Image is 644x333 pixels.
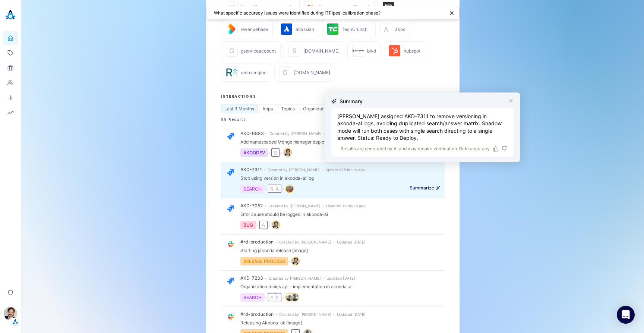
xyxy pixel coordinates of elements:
button: Eran Naor [285,185,294,193]
span: bullet space [321,167,324,172]
span: channel name [240,131,264,136]
div: Go to organization's profile [268,293,276,301]
span: bullet space [333,311,335,317]
button: A [259,221,268,229]
span: bullet space [322,275,325,281]
a: person badge [285,293,291,301]
h3: Interactions [221,94,445,100]
a: topic badge [240,257,288,266]
button: Stewart Hull [291,257,300,265]
img: revenuebase [226,23,238,35]
img: Jira [225,275,236,286]
div: G [226,45,238,57]
a: topic badge [240,293,265,302]
button: Stewart HullTenant Logo [3,304,18,326]
div: Go to person's profile [272,221,280,229]
a: person badge [284,148,289,157]
div: Go to organization's profile [259,221,268,229]
div: Go to person's profile [291,293,299,301]
div: [DOMAIN_NAME] [294,70,330,75]
button: Topics [278,104,298,113]
button: Ggserviceaccount [221,41,281,60]
span: update date [326,204,366,208]
span: update date [337,240,366,244]
button: R [271,148,280,157]
button: revenuebase [221,20,273,38]
img: Slack [225,311,236,322]
span: bullet space [265,186,267,192]
div: Go to organization's profile [273,185,281,193]
span: bullet space [263,167,266,172]
div: notion [397,5,410,10]
span: channel name [240,311,274,317]
div: atlassian [296,26,314,32]
button: Apps [259,104,276,113]
img: Akooda Logo [3,7,18,22]
button: Stewart Hull [272,221,280,229]
div: akoo [395,26,405,32]
div: A [274,185,281,192]
div: R [268,185,276,192]
div: SEARCH [240,293,265,302]
span: initiated by person [269,131,322,136]
div: Starting jakooda release [image] [240,248,440,253]
span: initiated by person [279,312,331,317]
img: Stewart Hull [284,149,291,156]
div: Stop using version in akooda-ai log [240,175,440,181]
div: S [288,45,300,57]
img: redoxengine [226,66,238,78]
span: channel name [240,167,262,172]
div: gserviceaccount [241,48,276,54]
img: Eran Naor [286,185,293,192]
a: organization badge [273,293,278,301]
div: A [268,293,276,301]
div: Add namespaced Mongo manager deployments on akoodev [240,139,440,145]
span: bullet space [323,131,326,136]
img: Jira [225,131,236,141]
button: hubspot [384,41,425,60]
span: initiated by person [268,204,321,208]
div: [DOMAIN_NAME] [303,48,340,54]
div: AKOODEV [240,148,268,157]
div: Go to organization's profile [268,185,276,193]
button: TechCrunch [322,20,372,38]
div: M [226,1,238,13]
a: organization badge [268,185,273,193]
div: [DATE][DOMAIN_NAME] [241,5,291,10]
img: Eli Leon [286,293,293,301]
div: K [274,293,281,301]
div: 99 Results [221,118,445,122]
div: TechCrunch [342,26,367,32]
img: blvd [352,45,364,57]
button: R [268,185,276,193]
a: organization badge [271,148,277,157]
span: bullet space [265,295,267,300]
button: atlassian [276,20,319,38]
div: Go to person's profile [285,293,294,301]
button: Organizations [300,104,335,113]
span: bullet space [265,275,267,281]
span: bullet space [288,258,291,264]
a: person badge [285,185,291,193]
div: Go to person's profile [291,257,300,265]
img: Stewart Hull [272,221,280,229]
div: Releasing Akooda-ai: [image] [240,320,440,326]
div: Organization topics api - implementation in akooda-ai [240,284,440,289]
textarea: What specific accuracy issues were identified during ITPipes' calibration phase? [214,9,444,16]
button: Like [493,146,499,152]
img: notion [382,1,394,13]
span: update date [337,312,366,317]
div: SEARCH [240,185,265,193]
img: Tenant Logo [12,318,19,326]
a: topic badge [240,185,265,193]
div: O [279,66,291,78]
span: bullet space [265,131,268,136]
span: bullet space [268,150,271,155]
button: A [268,293,276,301]
button: K [273,293,281,301]
span: channel name [240,275,263,281]
div: Go to organization's profile [273,293,281,301]
span: bullet space [275,311,278,317]
img: use1.mx.monday.com [304,1,316,13]
span: channel name [240,203,263,208]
